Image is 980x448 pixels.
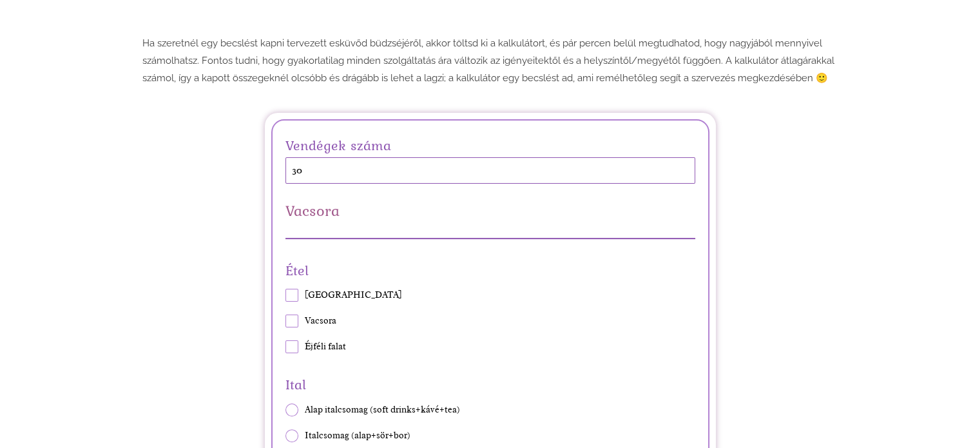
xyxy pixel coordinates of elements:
[285,289,695,302] label: Vendégváró
[285,203,695,219] h2: Vacsora
[285,404,695,416] label: Alap italcsomag (soft drinks+kávé+tea)
[142,35,838,87] p: Ha szeretnél egy becslést kapni tervezett esküvőd büdzséjéről, akkor töltsd ki a kalkulátort, és ...
[305,404,460,416] span: Alap italcsomag (soft drinks+kávé+tea)
[305,429,410,442] span: Italcsomag (alap+sör+bor)
[285,315,695,327] label: Vacsora
[285,133,695,157] label: Vendégek száma
[305,289,402,302] span: [GEOGRAPHIC_DATA]
[305,340,346,353] span: Éjféli falat
[285,373,695,396] span: Ital
[285,429,695,442] label: Italcsomag (alap+sör+bor)
[285,340,695,353] label: Éjféli falat
[285,258,695,282] span: Étel
[305,315,336,327] span: Vacsora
